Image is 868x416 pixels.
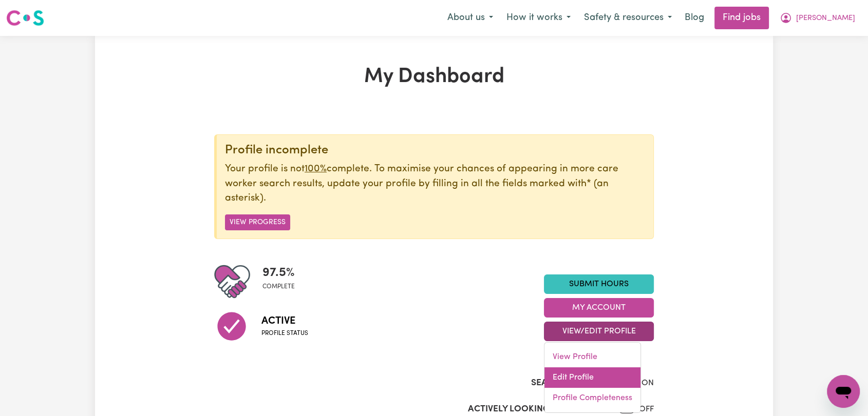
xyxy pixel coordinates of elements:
button: How it works [500,7,577,29]
label: Search Visibility [531,377,609,390]
span: Active [261,313,308,329]
label: Actively Looking for Clients [468,403,606,416]
div: Profile completeness: 97.5% [262,264,303,300]
span: Profile status [261,329,308,338]
button: My Account [773,7,862,29]
div: View/Edit Profile [544,342,641,413]
span: 97.5 % [262,264,295,282]
a: Submit Hours [544,274,654,294]
span: ON [641,379,654,387]
div: Profile incomplete [225,143,645,158]
button: My Account [544,298,654,318]
button: View Progress [225,214,290,230]
a: Blog [678,7,710,29]
a: Edit Profile [544,367,640,388]
span: OFF [639,405,654,413]
a: Find jobs [714,7,769,29]
iframe: Button to launch messaging window [827,375,860,408]
a: Careseekers logo [6,6,44,30]
h1: My Dashboard [214,65,654,89]
a: Profile Completeness [544,388,640,408]
span: [PERSON_NAME] [796,13,855,24]
button: View/Edit Profile [544,322,654,341]
u: 100% [305,164,327,174]
button: Safety & resources [577,7,678,29]
p: Your profile is not complete. To maximise your chances of appearing in more care worker search re... [225,162,645,206]
button: About us [441,7,500,29]
span: complete [262,282,295,291]
img: Careseekers logo [6,9,44,27]
a: View Profile [544,347,640,367]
